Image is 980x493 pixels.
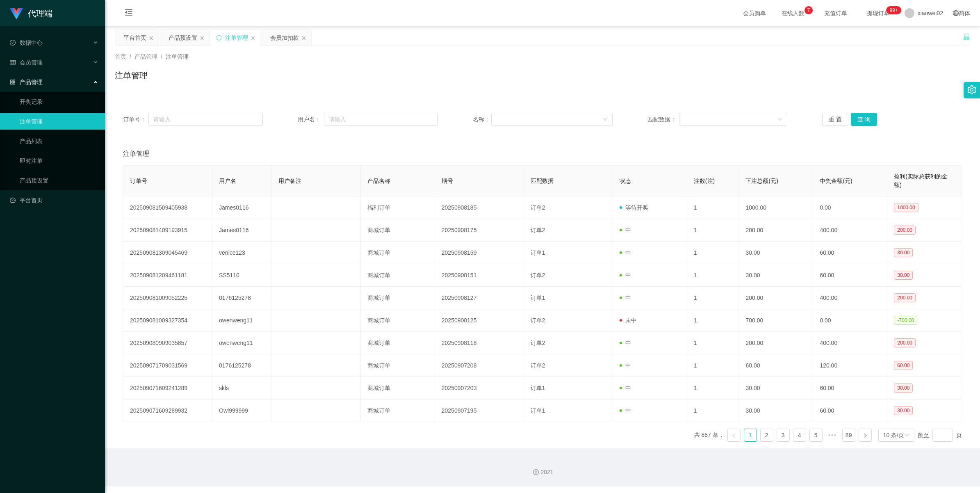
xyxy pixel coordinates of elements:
[531,362,545,369] span: 订单2
[435,219,524,242] td: 20250908175
[278,178,301,184] span: 用户备注
[793,429,806,442] li: 4
[435,264,524,287] td: 20250908151
[149,36,154,41] i: 图标: close
[169,30,197,46] div: 产品预设置
[435,309,524,332] td: 20250908125
[123,149,149,159] span: 注单管理
[918,429,962,442] div: 跳至 页
[894,361,913,370] span: 60.00
[123,377,212,399] td: 202509071609241289
[905,433,909,438] i: 图标: down
[435,377,524,399] td: 20250907203
[687,309,739,332] td: 1
[134,53,157,60] span: 产品管理
[531,272,545,278] span: 订单2
[620,317,637,324] span: 未中
[361,332,435,354] td: 商城订单
[123,242,212,264] td: 202509081309045469
[894,226,916,235] span: 200.00
[212,377,272,399] td: skls
[361,196,435,219] td: 福利订单
[620,178,631,184] span: 状态
[531,227,545,233] span: 订单2
[361,264,435,287] td: 商城订单
[813,309,887,332] td: 0.00
[813,219,887,242] td: 400.00
[894,173,948,188] span: 盈利(实际总获利的金额)
[10,59,16,65] i: 图标: table
[826,429,839,442] span: •••
[212,219,272,242] td: James0116
[894,383,913,393] span: 30.00
[212,399,272,422] td: Owi999999
[894,338,916,347] span: 200.00
[531,204,545,211] span: 订单2
[531,249,545,256] span: 订单1
[620,362,631,369] span: 中
[777,429,790,442] li: 3
[123,309,212,332] td: 202509081009327354
[123,196,212,219] td: 202509081509405938
[435,196,524,219] td: 20250908185
[115,53,126,60] span: 首页
[620,272,631,278] span: 中
[851,113,877,126] button: 查 询
[123,264,212,287] td: 202509081209461181
[212,196,272,219] td: James0116
[603,117,608,123] i: 图标: down
[531,340,545,346] span: 订单2
[739,399,813,422] td: 30.00
[531,294,545,301] span: 订单1
[859,429,872,442] li: 下一页
[813,242,887,264] td: 60.00
[533,469,539,475] i: 图标: copyright
[813,332,887,354] td: 400.00
[212,354,272,377] td: 0176125278
[28,0,52,27] h1: 代理端
[807,6,810,14] p: 7
[820,178,852,184] span: 中奖金额(元)
[813,399,887,422] td: 60.00
[123,354,212,377] td: 202509071709031569
[112,468,973,477] div: 2021
[212,309,272,332] td: owenweng11
[739,287,813,309] td: 200.00
[687,354,739,377] td: 1
[805,6,813,14] sup: 7
[298,115,324,124] span: 用户名：
[953,10,959,16] i: 图标: global
[687,219,739,242] td: 1
[10,79,16,85] i: 图标: appstore-o
[739,219,813,242] td: 200.00
[739,264,813,287] td: 30.00
[793,429,806,441] a: 4
[123,399,212,422] td: 202509071609289932
[687,332,739,354] td: 1
[166,53,189,60] span: 注单管理
[687,264,739,287] td: 1
[531,317,545,324] span: 订单2
[435,332,524,354] td: 20250908118
[894,271,913,280] span: 30.00
[123,287,212,309] td: 202509081009052225
[739,377,813,399] td: 30.00
[435,354,524,377] td: 20250907208
[822,113,848,126] button: 重 置
[694,178,715,184] span: 注数(注)
[20,113,98,130] a: 注单管理
[10,79,43,85] span: 产品管理
[732,433,736,438] i: 图标: left
[760,429,773,442] li: 2
[813,264,887,287] td: 60.00
[887,6,901,14] sup: 1114
[10,59,43,66] span: 会员管理
[809,429,823,442] li: 5
[777,429,789,441] a: 3
[10,8,23,20] img: logo.9652507e.png
[620,204,648,211] span: 等待开奖
[435,287,524,309] td: 20250908127
[620,294,631,301] span: 中
[10,40,16,46] i: 图标: check-circle-o
[647,115,679,124] span: 匹配数据：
